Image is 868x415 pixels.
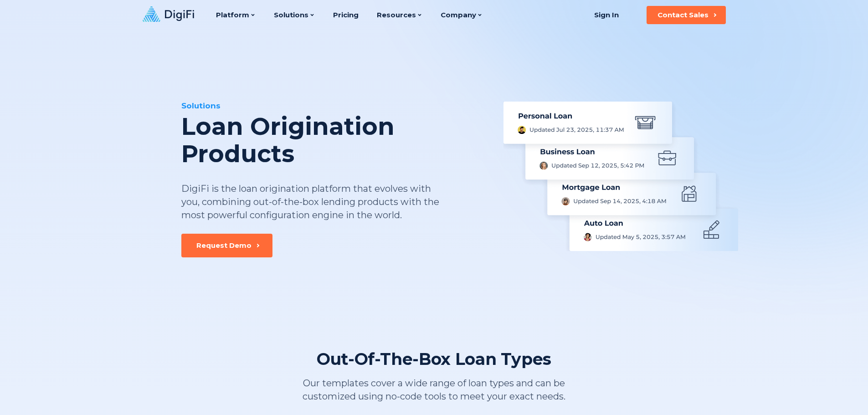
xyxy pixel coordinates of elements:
[657,10,709,20] div: Contact Sales
[265,377,603,403] div: Our templates cover a wide range of loan types and can be customized using no-code tools to meet ...
[181,234,272,257] button: Request Demo
[583,6,630,24] a: Sign In
[181,113,488,168] div: Loan Origination Products
[196,241,252,250] div: Request Demo
[181,100,488,111] div: Solutions
[181,182,440,222] div: DigiFi is the loan origination platform that evolves with you, combining out-of-the-box lending p...
[317,348,551,369] div: Out-Of-The-Box Loan Types
[647,6,726,24] button: Contact Sales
